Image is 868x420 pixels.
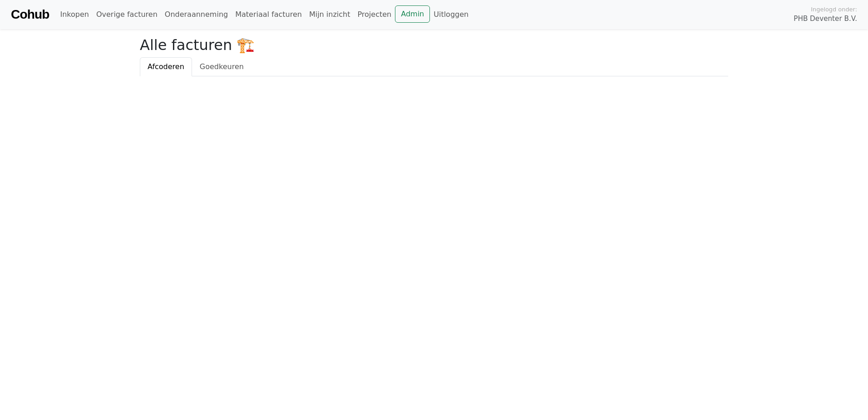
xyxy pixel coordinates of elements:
span: Goedkeuren [200,62,244,71]
h2: Alle facturen 🏗️ [140,36,728,54]
span: Afcoderen [148,62,184,71]
a: Uitloggen [430,5,472,24]
a: Mijn inzicht [306,5,354,24]
a: Onderaanneming [161,5,232,24]
a: Projecten [354,5,395,24]
a: Afcoderen [140,57,192,76]
a: Cohub [11,4,49,25]
a: Admin [395,5,430,23]
a: Inkopen [56,5,92,24]
a: Overige facturen [93,5,161,24]
a: Materiaal facturen [232,5,306,24]
span: Ingelogd onder: [811,5,857,14]
a: Goedkeuren [192,57,252,76]
span: PHB Deventer B.V. [794,14,857,24]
